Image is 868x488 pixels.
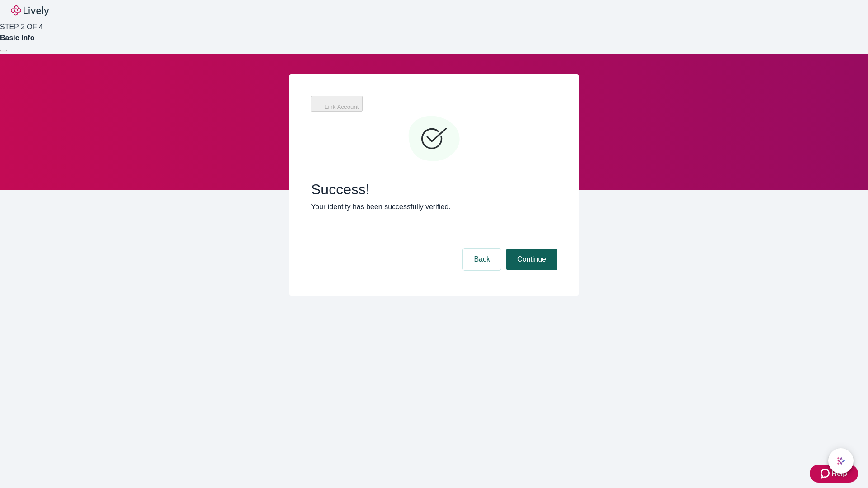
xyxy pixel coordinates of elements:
[506,249,557,270] button: Continue
[831,468,847,479] span: Help
[407,112,461,166] svg: Checkmark icon
[311,96,363,112] button: Link Account
[311,202,557,212] p: Your identity has been successfully verified.
[463,249,501,270] button: Back
[828,448,854,474] button: chat
[836,456,845,465] svg: Lively AI Assistant
[821,468,831,479] svg: Zendesk support icon
[311,181,557,198] span: Success!
[810,465,858,483] button: Zendesk support iconHelp
[11,5,49,16] img: Lively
